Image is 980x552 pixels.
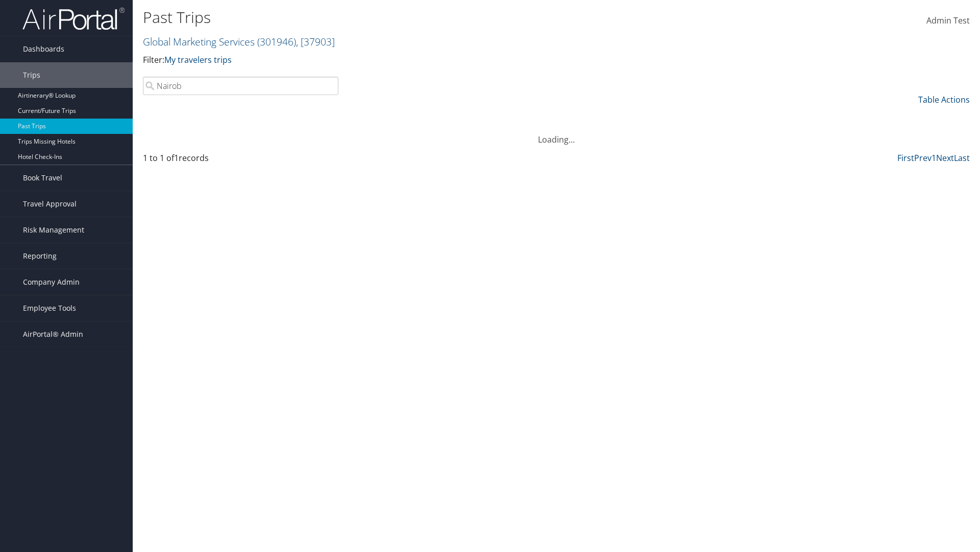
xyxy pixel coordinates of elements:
span: Trips [23,62,40,88]
span: AirPortal® Admin [23,321,83,347]
a: Last [954,152,970,164]
span: Company Admin [23,269,80,295]
span: Book Travel [23,165,62,191]
div: Loading... [143,121,970,146]
span: Travel Approval [23,191,77,217]
p: Filter: [143,54,694,67]
span: Admin Test [926,15,970,26]
span: , [ 37903 ] [296,35,335,49]
span: 1 [174,152,179,164]
span: ( 301946 ) [257,35,296,49]
span: Employee Tools [23,295,76,321]
input: Search Traveler or Arrival City [143,77,338,95]
a: Admin Test [926,5,970,37]
a: 1 [932,152,936,164]
a: Prev [914,152,932,164]
span: Dashboards [23,36,64,62]
a: My travelers trips [164,54,232,65]
span: Risk Management [23,217,84,243]
img: airportal-logo.png [22,7,125,31]
a: Table Actions [918,94,970,105]
a: First [897,152,914,164]
a: Next [936,152,954,164]
span: Reporting [23,243,57,269]
a: Global Marketing Services [143,35,335,49]
h1: Past Trips [143,7,694,28]
div: 1 to 1 of records [143,152,338,169]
